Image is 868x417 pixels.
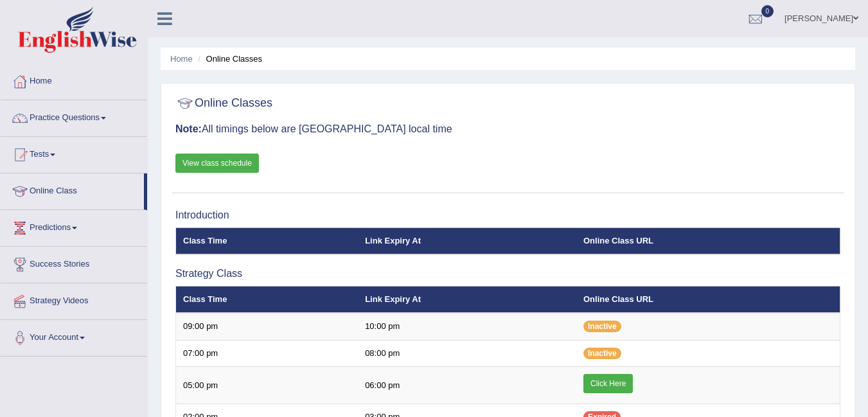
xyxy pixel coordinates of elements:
a: Home [170,54,193,64]
td: 07:00 pm [176,340,359,367]
td: 05:00 pm [176,367,359,404]
span: 0 [761,5,774,17]
th: Online Class URL [576,286,840,313]
h2: Online Classes [175,94,272,113]
th: Class Time [176,227,359,254]
b: Note: [175,123,202,134]
a: Online Class [1,173,144,206]
a: Home [1,64,147,96]
td: 06:00 pm [358,367,576,404]
th: Link Expiry At [358,286,576,313]
li: Online Classes [195,53,262,65]
a: Strategy Videos [1,283,147,315]
td: 08:00 pm [358,340,576,367]
td: 09:00 pm [176,313,359,340]
a: Your Account [1,320,147,352]
th: Online Class URL [576,227,840,254]
a: View class schedule [175,154,259,173]
a: Click Here [583,374,633,393]
span: Inactive [583,348,621,359]
th: Class Time [176,286,359,313]
a: Tests [1,137,147,169]
a: Success Stories [1,247,147,279]
td: 10:00 pm [358,313,576,340]
a: Practice Questions [1,100,147,132]
span: Inactive [583,321,621,332]
h3: All timings below are [GEOGRAPHIC_DATA] local time [175,123,840,135]
th: Link Expiry At [358,227,576,254]
h3: Strategy Class [175,268,840,279]
h3: Introduction [175,209,840,221]
a: Predictions [1,210,147,242]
